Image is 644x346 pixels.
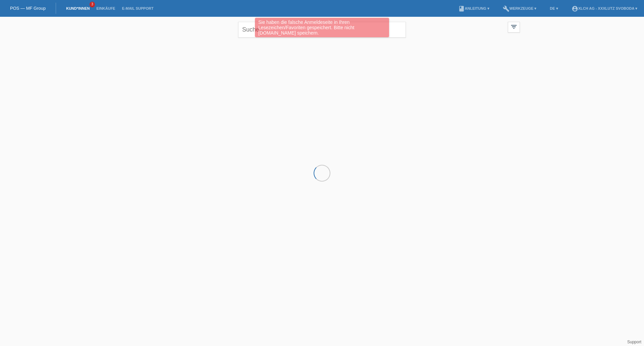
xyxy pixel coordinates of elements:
[90,2,95,7] span: 3
[458,5,465,12] i: book
[10,6,46,11] a: POS — MF Group
[568,6,641,10] a: account_circleXLCH AG - XXXLutz Svoboda ▾
[546,6,561,10] a: DE ▾
[255,18,389,37] div: Sie haben die falsche Anmeldeseite in Ihren Lesezeichen/Favoriten gespeichert. Bitte nicht [DOMAI...
[119,6,157,10] a: E-Mail Support
[503,5,509,12] i: build
[627,340,641,344] a: Support
[455,6,493,10] a: bookAnleitung ▾
[93,6,118,10] a: Einkäufe
[63,6,93,10] a: Kund*innen
[499,6,540,10] a: buildWerkzeuge ▾
[572,5,578,12] i: account_circle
